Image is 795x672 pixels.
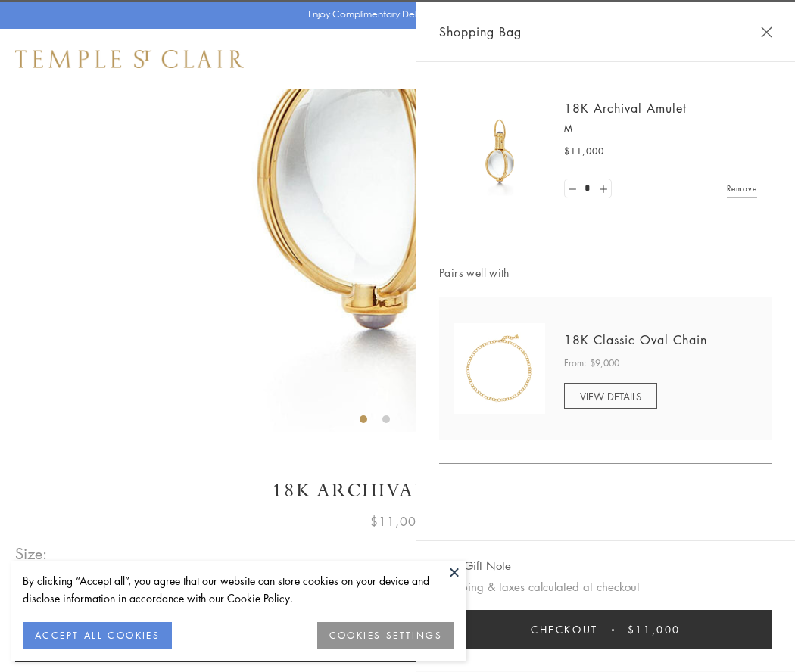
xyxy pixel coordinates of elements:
[23,622,172,649] button: ACCEPT ALL COOKIES
[15,50,244,68] img: Temple St. Clair
[439,22,522,42] span: Shopping Bag
[454,106,545,197] img: 18K Archival Amulet
[564,144,604,159] span: $11,000
[564,383,657,409] a: VIEW DETAILS
[23,572,454,607] div: By clicking “Accept all”, you agree that our website can store cookies on your device and disclos...
[439,264,772,282] span: Pairs well with
[628,621,681,638] span: $11,000
[761,26,772,38] button: Close Shopping Bag
[595,179,610,198] a: Set quantity to 2
[580,389,641,403] span: VIEW DETAILS
[439,556,511,575] button: Add Gift Note
[15,541,48,566] span: Size:
[317,622,454,649] button: COOKIES SETTINGS
[308,7,480,22] p: Enjoy Complimentary Delivery & Returns
[564,331,707,348] a: 18K Classic Oval Chain
[564,100,687,117] a: 18K Archival Amulet
[727,180,757,197] a: Remove
[531,621,598,638] span: Checkout
[564,121,757,136] p: M
[370,512,425,531] span: $11,000
[15,478,780,504] h1: 18K Archival Amulet
[439,610,772,649] button: Checkout $11,000
[454,323,545,414] img: N88865-OV18
[439,577,772,596] p: Shipping & taxes calculated at checkout
[565,179,580,198] a: Set quantity to 0
[564,356,619,371] span: From: $9,000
